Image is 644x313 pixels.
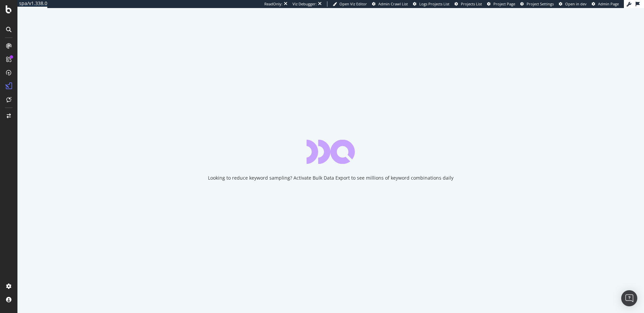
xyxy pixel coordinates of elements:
a: Project Settings [520,1,554,7]
span: Open Viz Editor [339,1,367,6]
a: Logs Projects List [413,1,449,7]
a: Projects List [454,1,482,7]
div: Looking to reduce keyword sampling? Activate Bulk Data Export to see millions of keyword combinat... [208,175,453,181]
div: animation [307,140,355,164]
span: Admin Page [598,1,619,6]
a: Admin Page [592,1,619,7]
div: ReadOnly: [264,1,282,7]
span: Open in dev [565,1,587,6]
a: Open in dev [559,1,587,7]
a: Admin Crawl List [372,1,408,7]
span: Admin Crawl List [378,1,408,6]
a: Open Viz Editor [333,1,367,7]
span: Project Settings [527,1,554,6]
span: Project Page [493,1,515,6]
div: Viz Debugger: [292,1,317,7]
span: Logs Projects List [419,1,449,6]
a: Project Page [487,1,515,7]
div: Open Intercom Messenger [621,290,637,306]
span: Projects List [461,1,482,6]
